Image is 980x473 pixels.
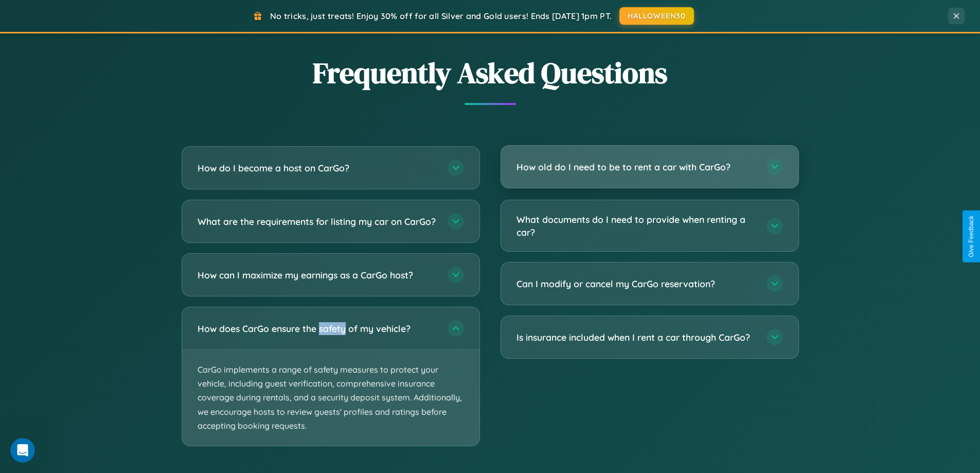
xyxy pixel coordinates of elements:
iframe: Intercom live chat [10,438,35,463]
h3: How old do I need to be to rent a car with CarGo? [516,161,756,173]
h3: Can I modify or cancel my CarGo reservation? [516,277,756,290]
h3: How can I maximize my earnings as a CarGo host? [198,269,437,282]
button: HALLOWEEN30 [619,7,694,25]
div: Give Feedback [968,216,975,257]
h3: What are the requirements for listing my car on CarGo? [198,215,437,228]
h3: How do I become a host on CarGo? [198,162,437,174]
h3: How does CarGo ensure the safety of my vehicle? [198,322,437,335]
h3: What documents do I need to provide when renting a car? [516,213,756,238]
h3: Is insurance included when I rent a car through CarGo? [516,331,756,344]
h2: Frequently Asked Questions [182,53,799,93]
span: No tricks, just treats! Enjoy 30% off for all Silver and Gold users! Ends [DATE] 1pm PT. [270,11,612,21]
p: CarGo implements a range of safety measures to protect your vehicle, including guest verification... [182,350,479,446]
